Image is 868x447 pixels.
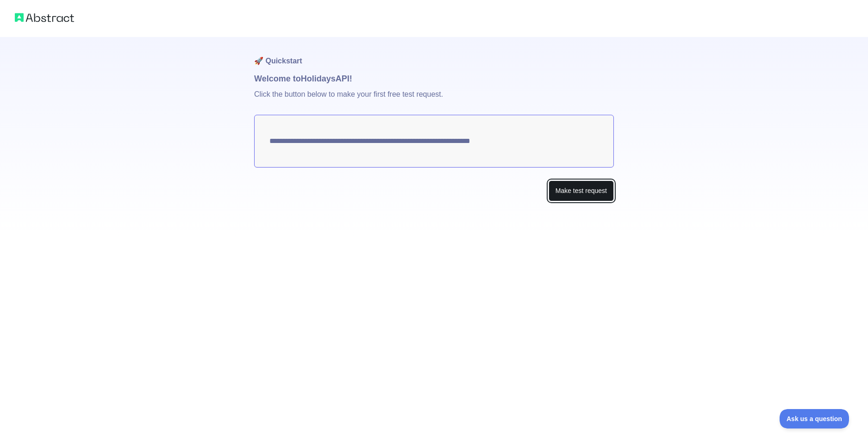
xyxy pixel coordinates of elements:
[254,72,614,85] h1: Welcome to Holidays API!
[15,11,74,24] img: Abstract logo
[780,409,849,428] iframe: Toggle Customer Support
[254,37,614,72] h1: 🚀 Quickstart
[549,180,614,201] button: Make test request
[254,85,614,115] p: Click the button below to make your first free test request.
